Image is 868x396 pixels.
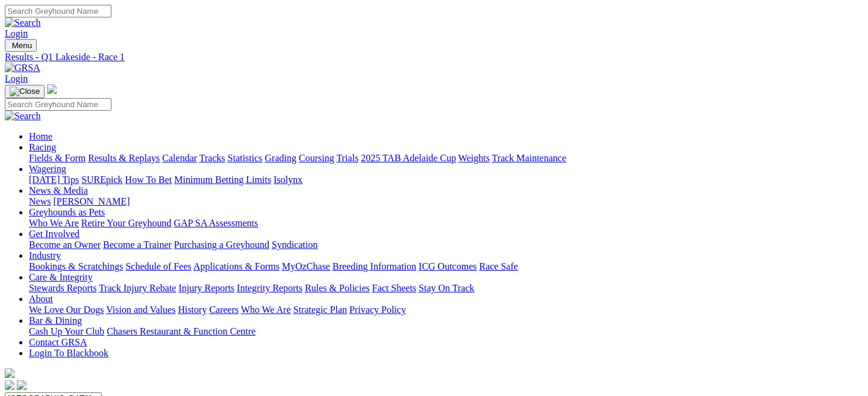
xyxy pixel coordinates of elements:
a: Careers [209,305,239,315]
a: Coursing [299,153,334,163]
a: History [178,305,207,315]
a: [PERSON_NAME] [53,196,130,206]
a: Stewards Reports [29,283,96,293]
a: Login [5,28,28,39]
a: Weights [458,153,490,163]
a: Isolynx [273,175,302,185]
div: Bar & Dining [29,326,863,337]
a: Race Safe [479,261,517,271]
div: Industry [29,261,863,272]
a: How To Bet [125,175,172,185]
a: News [29,196,51,206]
a: Who We Are [29,218,79,228]
a: Cash Up Your Club [29,326,104,336]
a: Who We Are [241,305,291,315]
div: Get Involved [29,240,863,250]
a: Applications & Forms [193,261,279,271]
a: Strategic Plan [293,305,347,315]
a: Get Involved [29,229,80,239]
a: Trials [336,153,358,163]
a: Racing [29,142,56,152]
input: Search [5,98,111,111]
a: Fields & Form [29,153,86,163]
a: News & Media [29,185,88,196]
a: GAP SA Assessments [174,218,258,228]
div: Care & Integrity [29,283,863,294]
div: Racing [29,153,863,164]
a: Injury Reports [178,283,234,293]
a: [DATE] Tips [29,175,79,185]
img: logo-grsa-white.png [5,368,14,378]
a: Care & Integrity [29,272,93,282]
a: Track Injury Rebate [99,283,176,293]
input: Search [5,5,111,17]
a: Schedule of Fees [125,261,191,271]
div: Wagering [29,175,863,185]
a: Vision and Values [106,305,175,315]
img: logo-grsa-white.png [47,84,57,94]
img: twitter.svg [17,380,27,390]
a: Breeding Information [333,261,416,271]
a: Login To Blackbook [29,348,108,358]
a: Minimum Betting Limits [174,175,271,185]
a: About [29,294,53,304]
a: Bar & Dining [29,315,82,326]
button: Toggle navigation [5,39,37,52]
a: Fact Sheets [372,283,416,293]
img: Search [5,111,41,122]
a: Tracks [199,153,225,163]
a: 2025 TAB Adelaide Cup [361,153,456,163]
a: Grading [265,153,296,163]
div: About [29,305,863,315]
a: Calendar [162,153,197,163]
div: News & Media [29,196,863,207]
a: SUREpick [81,175,122,185]
a: We Love Our Dogs [29,305,104,315]
span: Menu [12,41,32,50]
a: Statistics [228,153,263,163]
a: Chasers Restaurant & Function Centre [107,326,255,336]
a: Retire Your Greyhound [81,218,172,228]
a: Login [5,73,28,84]
a: MyOzChase [282,261,330,271]
a: Purchasing a Greyhound [174,240,269,250]
img: GRSA [5,63,40,73]
a: Home [29,131,52,141]
a: Privacy Policy [349,305,406,315]
a: Greyhounds as Pets [29,207,105,217]
a: Results & Replays [88,153,160,163]
a: ICG Outcomes [419,261,476,271]
a: Contact GRSA [29,337,87,347]
a: Results - Q1 Lakeside - Race 1 [5,52,863,63]
a: Bookings & Scratchings [29,261,123,271]
img: Close [10,87,40,96]
a: Become an Owner [29,240,101,250]
a: Wagering [29,164,66,174]
a: Syndication [272,240,317,250]
a: Industry [29,250,61,261]
a: Become a Trainer [103,240,172,250]
a: Integrity Reports [237,283,302,293]
div: Greyhounds as Pets [29,218,863,229]
img: facebook.svg [5,380,14,390]
a: Rules & Policies [305,283,370,293]
button: Toggle navigation [5,85,45,98]
img: Search [5,17,41,28]
a: Stay On Track [419,283,474,293]
a: Track Maintenance [492,153,566,163]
